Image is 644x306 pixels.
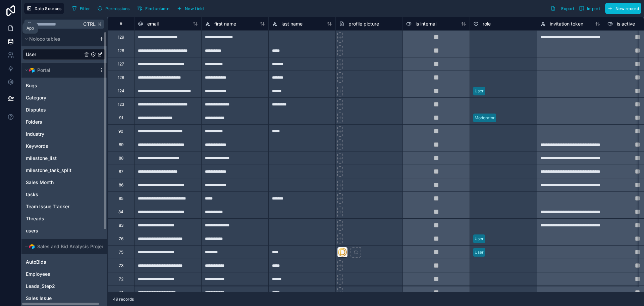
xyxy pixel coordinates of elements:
div: 76 [119,236,123,242]
span: role [483,20,491,27]
a: New record [602,3,641,14]
div: User [475,249,484,255]
button: New field [174,3,206,13]
div: App [26,26,34,31]
div: 84 [118,209,123,215]
span: Find column [145,6,169,11]
div: 124 [118,88,124,94]
span: first name [214,20,236,27]
div: 123 [118,102,124,107]
span: last name [281,20,303,27]
div: 88 [119,156,123,161]
div: 91 [119,115,123,121]
a: Permissions [95,3,135,13]
div: 72 [119,276,123,282]
span: Data Sources [35,6,62,11]
span: Import [587,6,600,11]
div: 86 [119,182,123,188]
span: K [97,22,102,27]
div: User [475,236,484,242]
button: Filter [69,3,93,13]
div: User [475,88,484,94]
span: is internal [416,20,436,27]
div: 87 [119,169,123,174]
div: Moderator [475,115,495,121]
button: Find column [135,3,172,13]
div: 90 [118,129,123,134]
div: 126 [118,75,124,80]
span: profile picture [348,20,379,27]
div: 73 [119,263,123,268]
div: 75 [119,250,123,255]
button: Data Sources [24,3,64,14]
span: New field [185,6,204,11]
span: Permissions [105,6,129,11]
span: New record [615,6,639,11]
span: is active [617,20,635,27]
div: 89 [119,142,123,147]
div: 129 [118,35,124,40]
button: Import [577,3,602,14]
div: 128 [118,48,124,53]
div: 71 [119,290,123,295]
div: # [113,21,129,26]
button: New record [605,3,641,14]
span: Ctrl [83,20,96,28]
div: 127 [118,61,124,67]
span: Export [561,6,574,11]
span: Filter [80,6,90,11]
button: Export [548,3,577,14]
div: 83 [119,223,123,228]
span: email [147,20,159,27]
span: invitation token [550,20,583,27]
span: 49 records [113,297,134,302]
div: 85 [119,196,123,201]
button: Permissions [95,3,132,13]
